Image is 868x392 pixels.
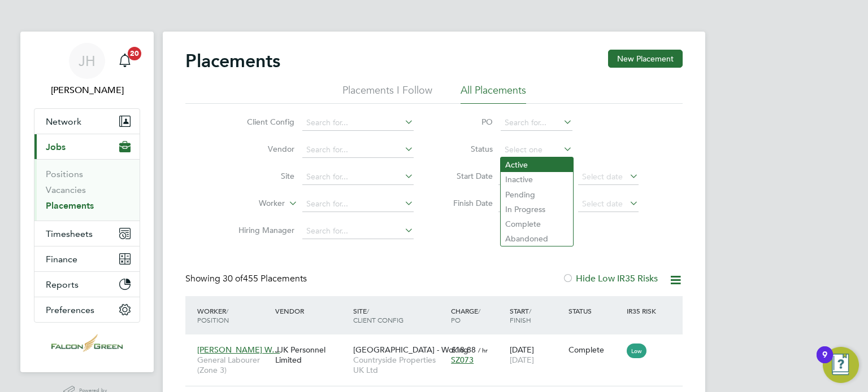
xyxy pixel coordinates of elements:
span: Finance [46,254,77,265]
label: Finish Date [442,198,493,208]
label: Start Date [442,171,493,181]
button: New Placement [608,50,683,68]
span: SZ073 [451,355,474,365]
label: Client Config [229,117,294,127]
li: Inactive [501,172,573,187]
span: Select date [582,199,623,209]
span: General Labourer (Zone 3) [197,355,270,375]
img: falcongreen-logo-retina.png [51,334,123,352]
div: Showing [185,273,309,285]
input: Search for... [302,196,414,212]
span: Jobs [46,142,66,152]
div: IR35 Risk [624,301,663,321]
a: Positions [46,169,83,179]
a: [PERSON_NAME] W…General Labourer (Zone 3)JJK Personnel Limited[GEOGRAPHIC_DATA] - WokingCountrysi... [194,338,683,348]
span: 30 of [223,273,243,284]
button: Timesheets [34,221,140,246]
span: / Finish [510,306,531,324]
label: Hiring Manager [229,225,294,235]
li: Pending [501,187,573,202]
span: Reports [46,279,79,290]
div: Jobs [34,159,140,221]
span: / hr [478,346,488,354]
span: JH [79,54,96,68]
span: / Client Config [353,306,403,324]
span: [PERSON_NAME] W… [197,345,280,355]
li: Placements I Follow [342,83,432,104]
label: Status [442,144,493,154]
li: All Placements [461,83,526,104]
a: Vacancies [46,184,86,195]
h2: Placements [185,50,280,72]
button: Preferences [34,297,140,322]
button: Reports [34,272,140,297]
div: JJK Personnel Limited [272,339,350,371]
span: Select date [582,171,623,182]
button: Open Resource Center, 9 new notifications [823,347,859,383]
button: Jobs [34,134,140,159]
span: 455 Placements [223,273,307,284]
button: Network [34,109,140,134]
label: Worker [220,198,285,209]
span: £18.88 [451,345,476,355]
input: Search for... [302,223,414,239]
div: [DATE] [507,339,566,371]
div: 9 [822,355,827,369]
li: Complete [501,217,573,231]
a: JH[PERSON_NAME] [34,43,140,97]
li: Active [501,157,573,172]
li: Abandoned [501,231,573,246]
input: Select one [501,142,572,158]
span: Preferences [46,305,94,315]
div: Complete [568,345,622,355]
span: Timesheets [46,228,93,239]
span: / Position [197,306,229,324]
label: Site [229,171,294,181]
span: [DATE] [510,355,534,365]
div: Site [350,301,448,330]
span: [GEOGRAPHIC_DATA] - Woking [353,345,468,355]
div: Charge [448,301,507,330]
label: Hide Low IR35 Risks [562,273,658,284]
input: Search for... [302,142,414,158]
li: In Progress [501,202,573,217]
div: Worker [194,301,272,330]
button: Finance [34,246,140,271]
input: Search for... [302,169,414,185]
label: Vendor [229,144,294,154]
span: 20 [128,47,141,60]
span: Network [46,116,81,127]
span: / PO [451,306,480,324]
input: Search for... [302,115,414,131]
span: Low [627,343,646,358]
input: Search for... [501,115,572,131]
div: Start [507,301,566,330]
label: PO [442,117,493,127]
span: Countryside Properties UK Ltd [353,355,445,375]
div: Vendor [272,301,350,321]
nav: Main navigation [20,32,154,372]
a: 20 [114,43,136,79]
a: Placements [46,200,94,211]
a: Go to home page [34,334,140,352]
span: John Hearty [34,83,140,97]
div: Status [566,301,624,321]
